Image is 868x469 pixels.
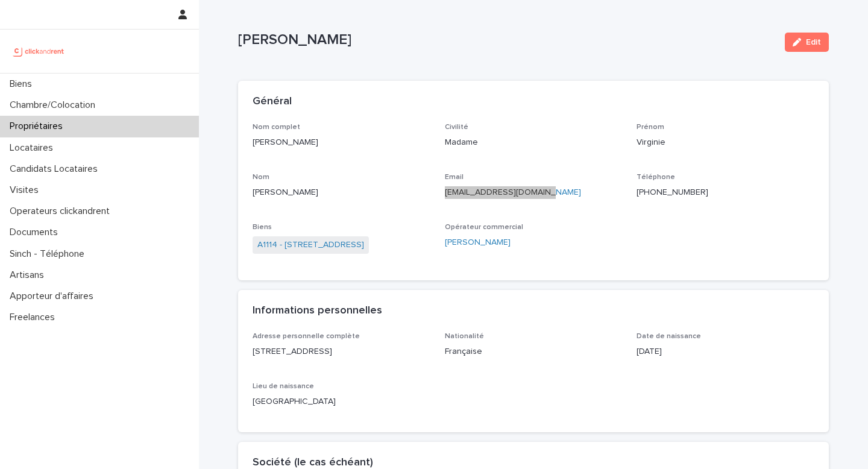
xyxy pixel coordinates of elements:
[637,174,675,181] span: Téléphone
[238,31,775,49] p: [PERSON_NAME]
[253,95,292,109] h2: Général
[5,248,94,260] p: Sinch - Téléphone
[637,136,814,149] p: Virginie
[445,345,623,358] p: Française
[253,345,430,358] p: [STREET_ADDRESS]
[5,184,48,196] p: Visites
[253,174,269,181] span: Nom
[5,312,64,323] p: Freelances
[5,121,72,132] p: Propriétaires
[253,383,314,390] span: Lieu de naissance
[253,304,382,318] h2: Informations personnelles
[637,345,814,358] p: [DATE]
[806,38,821,46] span: Edit
[10,39,68,63] img: UCB0brd3T0yccxBKYDjQ
[5,269,54,281] p: Artisans
[253,224,272,231] span: Biens
[253,124,300,131] span: Nom complet
[785,33,829,52] button: Edit
[445,188,581,197] a: [EMAIL_ADDRESS][DOMAIN_NAME]
[637,124,664,131] span: Prénom
[445,224,523,231] span: Opérateur commercial
[5,227,68,238] p: Documents
[445,136,623,149] p: Madame
[5,206,119,217] p: Operateurs clickandrent
[5,163,107,175] p: Candidats Locataires
[5,291,103,302] p: Apporteur d'affaires
[445,124,468,131] span: Civilité
[253,136,430,149] p: [PERSON_NAME]
[5,99,105,111] p: Chambre/Colocation
[257,239,364,251] a: A1114 - [STREET_ADDRESS]
[445,236,511,249] a: [PERSON_NAME]
[637,333,701,340] span: Date de naissance
[253,333,360,340] span: Adresse personnelle complète
[253,186,430,199] p: [PERSON_NAME]
[445,333,484,340] span: Nationalité
[5,78,42,90] p: Biens
[253,395,430,408] p: [GEOGRAPHIC_DATA]
[5,142,63,154] p: Locataires
[445,174,464,181] span: Email
[637,186,814,199] p: [PHONE_NUMBER]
